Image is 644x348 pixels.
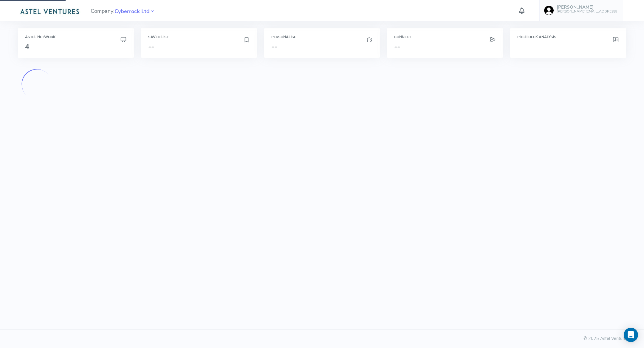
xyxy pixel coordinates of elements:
[271,43,373,50] h3: --
[7,335,637,342] div: © 2025 Astel Ventures Ltd.
[557,5,617,10] h5: [PERSON_NAME]
[114,7,150,15] a: Cyberrock Ltd
[557,10,617,13] h6: [PERSON_NAME][EMAIL_ADDRESS]
[394,43,496,50] h3: --
[148,42,154,51] span: --
[114,7,150,16] span: Cyberrock Ltd
[517,35,619,39] h6: Pitch Deck Analysis
[624,328,638,342] div: Open Intercom Messenger
[271,35,373,39] h6: Personalise
[148,35,250,39] h6: Saved List
[91,5,155,16] span: Company:
[394,35,496,39] h6: Connect
[25,35,127,39] h6: Astel Network
[25,42,29,51] span: 4
[544,6,554,15] img: user-image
